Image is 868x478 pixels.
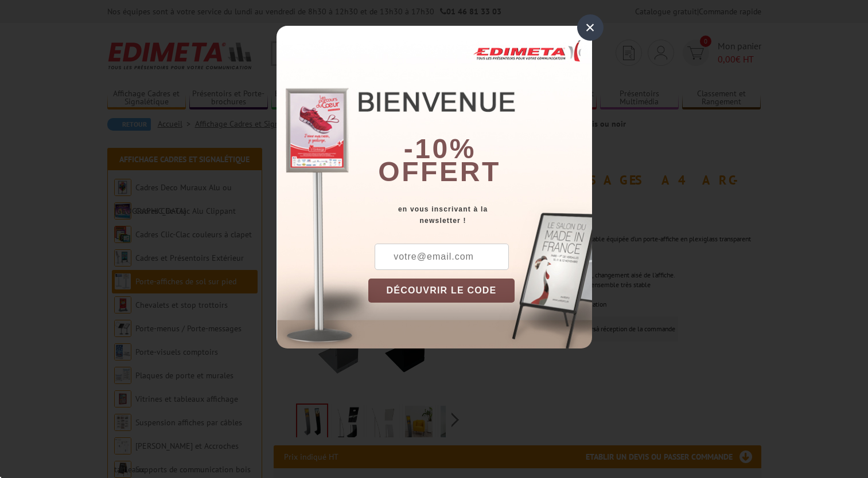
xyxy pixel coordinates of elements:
div: × [577,14,604,41]
b: -10% [404,134,476,164]
button: DÉCOUVRIR LE CODE [368,279,515,303]
div: en vous inscrivant à la newsletter ! [368,203,592,226]
font: offert [378,156,501,187]
input: votre@email.com [375,244,509,270]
